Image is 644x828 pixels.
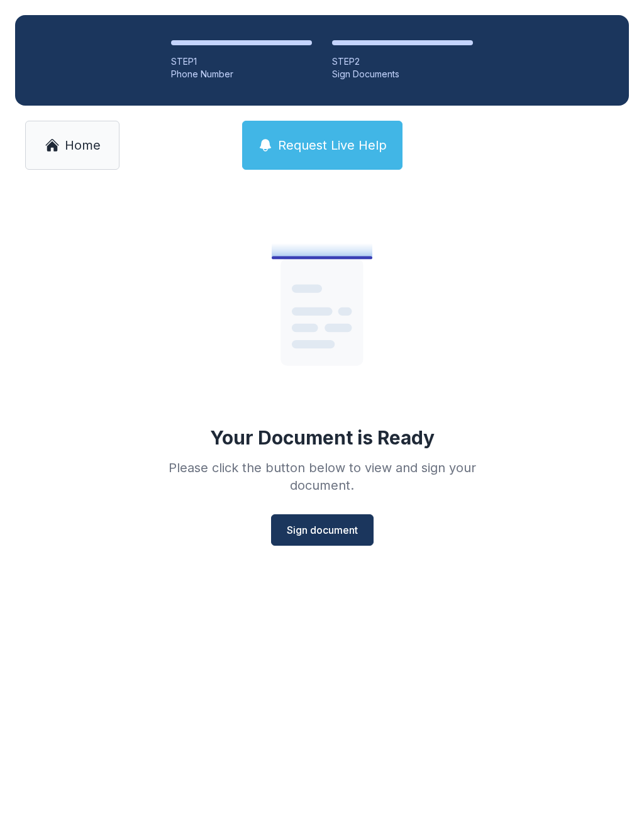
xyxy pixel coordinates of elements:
[141,459,503,494] div: Please click the button below to view and sign your document.
[171,55,312,68] div: STEP 1
[332,55,473,68] div: STEP 2
[171,68,312,80] div: Phone Number
[332,68,473,80] div: Sign Documents
[287,522,358,538] span: Sign document
[278,136,387,154] span: Request Live Help
[65,136,101,154] span: Home
[210,426,435,449] div: Your Document is Ready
